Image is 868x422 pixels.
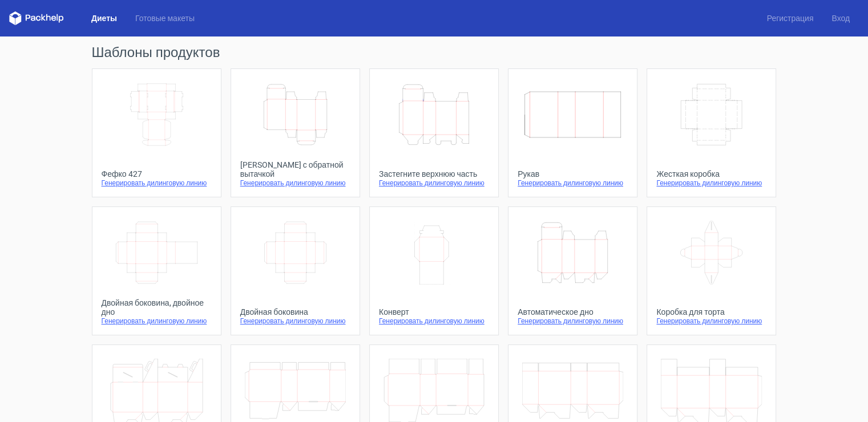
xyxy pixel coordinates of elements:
[656,317,762,325] ya-tr-span: Генерировать дилинговую линию
[379,169,477,178] ya-tr-span: Застегните верхнюю часть
[508,206,637,335] a: Автоматическое дноГенерировать дилинговую линию
[656,179,762,187] ya-tr-span: Генерировать дилинговую линию
[822,13,859,24] a: Вход
[82,13,126,24] a: Диеты
[766,14,813,23] ya-tr-span: Регистрация
[135,14,195,23] ya-tr-span: Готовые макеты
[369,206,499,335] a: КонвертГенерировать дилинговую линию
[369,68,499,197] a: Застегните верхнюю частьГенерировать дилинговую линию
[92,68,221,197] a: Фефко 427Генерировать дилинговую линию
[240,317,346,325] ya-tr-span: Генерировать дилинговую линию
[240,160,344,178] ya-tr-span: [PERSON_NAME] с обратной вытачкой
[102,317,207,325] ya-tr-span: Генерировать дилинговую линию
[518,307,593,316] ya-tr-span: Автоматическое дно
[518,169,539,178] ya-tr-span: Рукав
[379,179,485,187] ya-tr-span: Генерировать дилинговую линию
[102,298,204,316] ya-tr-span: Двойная боковина, двойное дно
[102,169,142,178] ya-tr-span: Фефко 427
[231,68,360,197] a: [PERSON_NAME] с обратной вытачкойГенерировать дилинговую линию
[126,13,204,24] a: Готовые макеты
[647,68,776,197] a: Жесткая коробкаГенерировать дилинговую линию
[656,307,724,316] ya-tr-span: Коробка для торта
[379,317,485,325] ya-tr-span: Генерировать дилинговую линию
[508,68,637,197] a: РукавГенерировать дилинговую линию
[231,206,360,335] a: Двойная боковинаГенерировать дилинговую линию
[92,206,221,335] a: Двойная боковина, двойное дноГенерировать дилинговую линию
[656,169,720,178] ya-tr-span: Жесткая коробка
[240,179,346,187] ya-tr-span: Генерировать дилинговую линию
[647,206,776,335] a: Коробка для тортаГенерировать дилинговую линию
[379,307,409,316] ya-tr-span: Конверт
[831,14,850,23] ya-tr-span: Вход
[518,179,623,187] ya-tr-span: Генерировать дилинговую линию
[240,307,308,316] ya-tr-span: Двойная боковина
[102,179,207,187] ya-tr-span: Генерировать дилинговую линию
[518,317,623,325] ya-tr-span: Генерировать дилинговую линию
[92,44,220,60] ya-tr-span: Шаблоны продуктов
[757,13,822,24] a: Регистрация
[91,14,117,23] ya-tr-span: Диеты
